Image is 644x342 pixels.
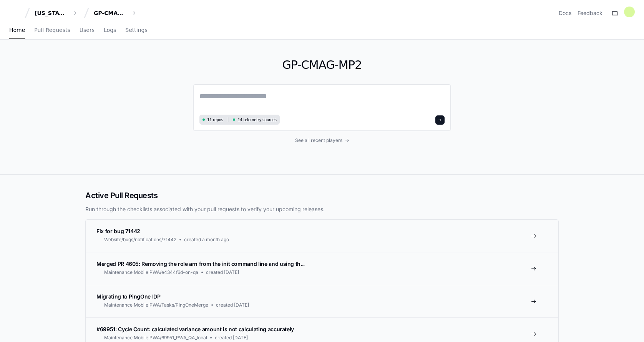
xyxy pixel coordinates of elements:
[86,220,558,252] a: Fix for bug 71442Website/bugs/notifications/71442created a month ago
[9,22,25,39] a: Home
[34,28,70,32] span: Pull Requests
[207,117,223,123] span: 11 repos
[85,205,559,213] p: Run through the checklists associated with your pull requests to verify your upcoming releases.
[104,28,116,32] span: Logs
[9,28,25,32] span: Home
[80,22,95,39] a: Users
[559,9,571,17] a: Docs
[206,269,239,275] span: created [DATE]
[104,302,208,308] span: Maintenance Mobile PWA/Tasks/PingOneMerge
[104,269,198,275] span: Maintenance Mobile PWA/e4344f6d-on-qa
[193,58,451,72] h1: GP-CMAG-MP2
[295,137,342,143] span: See all recent players
[96,293,161,300] span: Migrating to PingOne IDP
[578,9,603,17] button: Feedback
[237,117,276,123] span: 14 telemetry sources
[125,28,147,32] span: Settings
[32,6,81,20] button: [US_STATE] Pacific
[125,22,147,39] a: Settings
[96,228,140,234] span: Fix for bug 71442
[85,190,559,201] h2: Active Pull Requests
[35,9,68,17] div: [US_STATE] Pacific
[86,285,558,317] a: Migrating to PingOne IDPMaintenance Mobile PWA/Tasks/PingOneMergecreated [DATE]
[104,22,116,39] a: Logs
[104,335,207,341] span: Maintenance Mobile PWA/69951_PWA_QA_local
[104,237,176,243] span: Website/bugs/notifications/71442
[80,28,95,32] span: Users
[91,6,140,20] button: GP-CMAG-MP2
[216,302,249,308] span: created [DATE]
[86,252,558,285] a: Merged PR 4605: Removing the role arn from the init command line and using th...Maintenance Mobil...
[215,335,248,341] span: created [DATE]
[193,137,451,143] a: See all recent players
[96,260,305,267] span: Merged PR 4605: Removing the role arn from the init command line and using th...
[184,237,229,243] span: created a month ago
[94,9,127,17] div: GP-CMAG-MP2
[96,326,294,332] span: #69951: Cycle Count: calculated variance amount is not calculating accurately
[34,22,70,39] a: Pull Requests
